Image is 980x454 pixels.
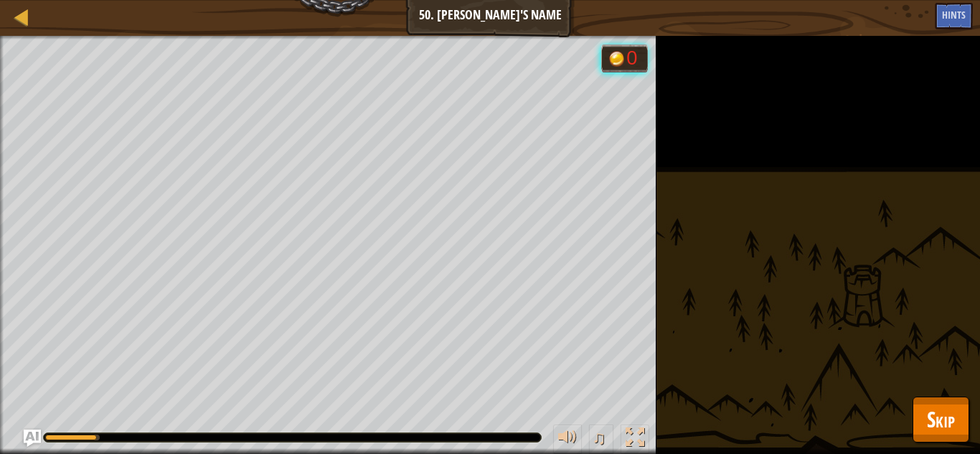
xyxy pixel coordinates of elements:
button: Adjust volume [553,425,582,454]
span: Hints [942,8,966,22]
div: 0 [626,48,641,67]
button: Ask AI [24,430,41,447]
button: Skip [913,397,969,443]
span: ♫ [592,427,606,448]
div: Team 'humans' has 0 gold. [601,44,648,72]
button: ♫ [589,425,613,454]
button: Toggle fullscreen [621,425,649,454]
span: Skip [927,405,955,434]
